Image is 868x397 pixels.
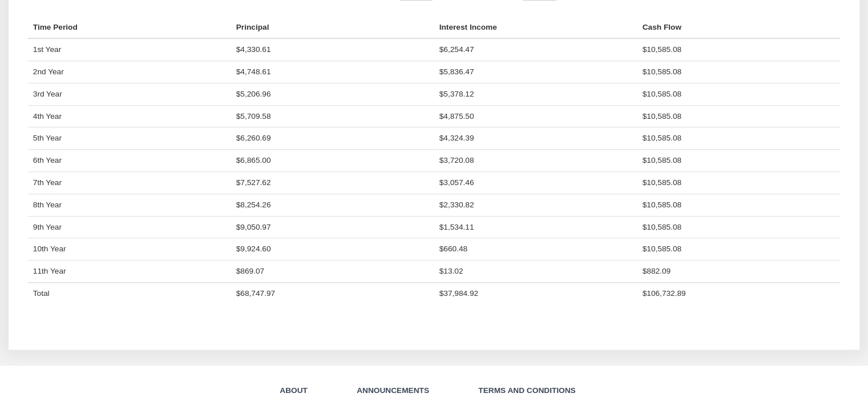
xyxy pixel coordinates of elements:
td: $10,585.08 [637,194,840,216]
td: $5,378.12 [434,83,637,105]
td: 10th Year [28,238,231,260]
td: $10,585.08 [637,238,840,260]
td: $10,585.08 [637,216,840,238]
td: $10,585.08 [637,150,840,172]
td: $5,836.47 [434,61,637,83]
td: $13.02 [434,260,637,282]
td: 4th Year [28,105,231,127]
td: $869.07 [231,260,434,282]
td: $4,330.61 [231,38,434,61]
td: 2nd Year [28,61,231,83]
a: Announcements [357,386,429,395]
td: $9,050.97 [231,216,434,238]
td: 9th Year [28,216,231,238]
td: $9,924.60 [231,238,434,260]
td: $10,585.08 [637,127,840,150]
th: Time Period [28,16,231,38]
td: $10,585.08 [637,83,840,105]
td: $2,330.82 [434,194,637,216]
td: $6,260.69 [231,127,434,150]
td: 5th Year [28,127,231,150]
td: $4,875.50 [434,105,637,127]
td: $10,585.08 [637,38,840,61]
td: 3rd Year [28,83,231,105]
td: $10,585.08 [637,171,840,194]
td: 1st Year [28,38,231,61]
td: 8th Year [28,194,231,216]
td: $106,732.89 [637,283,840,304]
td: $5,709.58 [231,105,434,127]
td: $882.09 [637,260,840,282]
td: $7,527.62 [231,171,434,194]
td: $5,206.96 [231,83,434,105]
td: $8,254.26 [231,194,434,216]
td: 6th Year [28,150,231,172]
td: $4,324.39 [434,127,637,150]
td: $3,057.46 [434,171,637,194]
td: 11th Year [28,260,231,282]
th: Principal [231,16,434,38]
th: Cash Flow [637,16,840,38]
td: $1,534.11 [434,216,637,238]
td: $68,747.97 [231,283,434,304]
th: Interest Income [434,16,637,38]
td: $3,720.08 [434,150,637,172]
td: $10,585.08 [637,61,840,83]
td: $6,254.47 [434,38,637,61]
td: $660.48 [434,238,637,260]
a: Terms and Conditions [478,386,575,395]
td: $6,865.00 [231,150,434,172]
td: 7th Year [28,171,231,194]
td: $37,984.92 [434,283,637,304]
td: Total [28,283,231,304]
td: $10,585.08 [637,105,840,127]
a: About [280,386,308,395]
td: $4,748.61 [231,61,434,83]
